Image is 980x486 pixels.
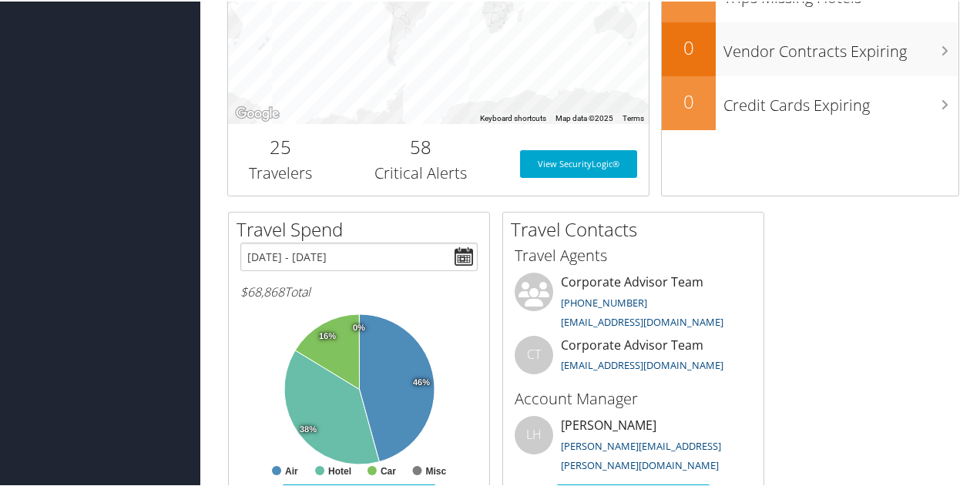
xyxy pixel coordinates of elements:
tspan: 16% [319,330,336,340]
h3: Critical Alerts [344,161,496,183]
li: [PERSON_NAME] [507,414,760,478]
img: Google [232,102,283,122]
text: Car [381,464,396,475]
h3: Travel Agents [515,243,752,265]
h3: Travelers [240,161,321,183]
button: Keyboard shortcuts [480,112,546,122]
div: CT [515,334,553,373]
h2: 58 [344,132,496,159]
a: Open this area in Google Maps (opens a new window) [232,102,283,122]
a: [EMAIL_ADDRESS][DOMAIN_NAME] [561,357,723,370]
a: 0Credit Cards Expiring [662,75,958,129]
h2: Travel Spend [237,215,489,241]
h2: 0 [662,33,716,59]
li: Corporate Advisor Team [507,271,760,334]
tspan: 38% [300,424,317,433]
text: Air [285,464,298,475]
a: 0Vendor Contracts Expiring [662,21,958,75]
a: [EMAIL_ADDRESS][DOMAIN_NAME] [561,313,723,327]
h2: 0 [662,87,716,113]
text: Misc [426,464,447,475]
h3: Vendor Contracts Expiring [723,32,958,61]
a: Terms (opens in new tab) [623,112,644,121]
h6: Total [240,282,478,299]
a: [PHONE_NUMBER] [561,294,647,308]
tspan: 46% [413,377,430,386]
div: LH [515,414,553,453]
a: [PERSON_NAME][EMAIL_ADDRESS][PERSON_NAME][DOMAIN_NAME] [561,437,721,471]
text: Hotel [328,464,351,475]
a: View SecurityLogic® [520,149,637,176]
h2: Travel Contacts [511,215,764,241]
tspan: 0% [353,322,365,331]
h3: Credit Cards Expiring [723,85,958,115]
span: Map data ©2025 [555,112,613,121]
h2: 25 [240,132,321,159]
li: Corporate Advisor Team [507,334,760,384]
span: $68,868 [240,282,284,299]
h3: Account Manager [515,387,752,408]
